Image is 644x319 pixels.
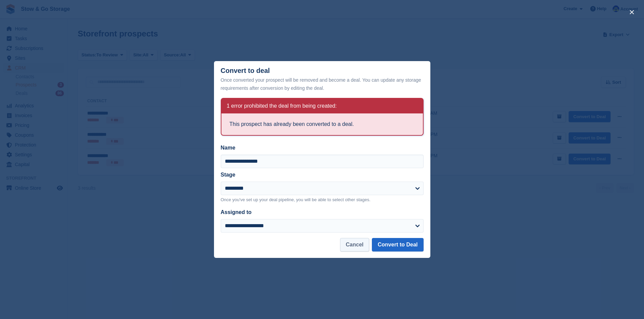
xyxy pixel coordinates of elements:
[372,238,423,251] button: Convert to Deal
[340,238,369,251] button: Cancel
[230,120,415,128] li: This prospect has already been converted to a deal.
[221,172,236,178] label: Stage
[221,67,424,92] div: Convert to deal
[626,7,637,18] button: close
[227,103,337,109] h2: 1 error prohibited the deal from being created:
[221,196,424,203] p: Once you've set up your deal pipeline, you will be able to select other stages.
[221,144,424,152] label: Name
[221,76,424,92] div: Once converted your prospect will be removed and become a deal. You can update any storage requir...
[221,209,252,215] label: Assigned to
